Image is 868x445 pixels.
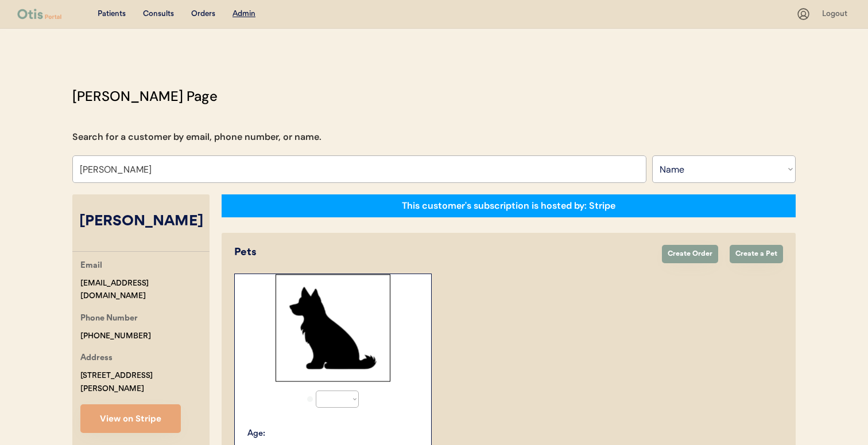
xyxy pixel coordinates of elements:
button: Create Order [662,245,718,263]
div: [PERSON_NAME] [72,211,210,233]
div: This customer's subscription is hosted by: Stripe [402,200,615,212]
div: Address [80,352,113,366]
div: Orders [191,9,215,20]
button: View on Stripe [80,404,181,433]
div: Consults [143,9,174,20]
div: Logout [822,9,851,20]
div: Search for a customer by email, phone number, or name. [72,130,321,144]
div: Patients [98,9,126,20]
div: [EMAIL_ADDRESS][DOMAIN_NAME] [80,277,210,303]
div: [PERSON_NAME] Page [72,86,218,107]
u: Admin [232,10,255,18]
input: Search by name [72,155,646,183]
div: Email [80,259,102,274]
div: Pets [234,245,650,260]
div: Age: [247,428,265,440]
div: Phone Number [80,312,138,326]
div: [STREET_ADDRESS][PERSON_NAME] [80,369,210,396]
img: Rectangle%2029.svg [276,274,390,382]
button: Create a Pet [730,245,783,263]
div: [PHONE_NUMBER] [80,330,151,343]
